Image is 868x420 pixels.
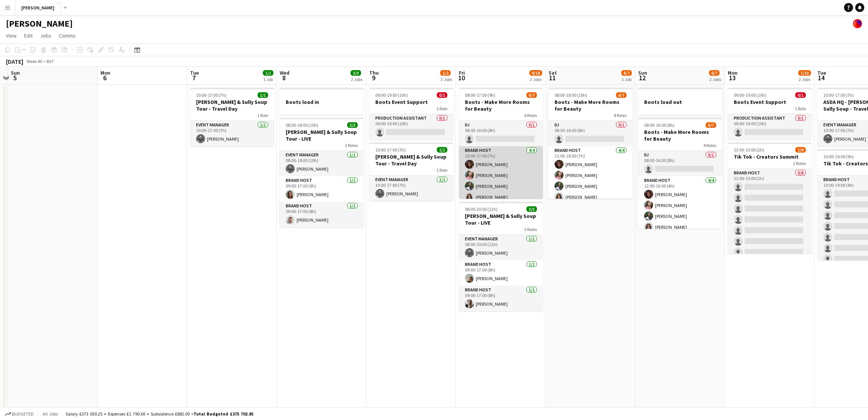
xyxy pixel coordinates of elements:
[727,73,738,82] span: 13
[280,88,364,115] app-job-card: Boots load in
[369,175,453,201] app-card-role: Event Manager1/110:00-17:00 (7h)[PERSON_NAME]
[638,129,722,142] h3: Boots - Make More Rooms for Beauty
[437,92,447,98] span: 0/1
[25,58,43,64] span: Week 40
[459,88,543,199] div: 08:00-17:00 (9h)6/7Boots - Make More Rooms for Beauty4 RolesDJ0/108:00-16:00 (8h) Brand Host4/410...
[709,70,720,76] span: 6/7
[529,70,542,76] span: 9/10
[351,76,363,82] div: 2 Jobs
[459,286,543,311] app-card-role: Brand Host1/109:00-17:00 (8h)[PERSON_NAME]
[728,169,812,270] app-card-role: Brand Host0/813:00-15:00 (2h)
[526,92,537,98] span: 6/7
[190,88,274,146] div: 10:00-17:00 (7h)1/1[PERSON_NAME] & Sully Soup Tour - Travel Day1 RoleEvent Manager1/110:00-17:00 ...
[459,99,543,112] h3: Boots - Make More Rooms for Beauty
[4,410,35,418] button: Budgeted
[459,235,543,260] app-card-role: Event Manager1/108:00-20:00 (12h)[PERSON_NAME]
[638,151,722,176] app-card-role: DJ0/108:00-16:00 (8h)
[436,167,447,173] span: 1 Role
[795,106,806,111] span: 1 Role
[189,73,199,82] span: 7
[12,411,34,417] span: Budgeted
[614,112,627,118] span: 4 Roles
[263,76,273,82] div: 1 Job
[547,73,557,82] span: 11
[728,69,738,76] span: Mon
[190,121,274,146] app-card-role: Event Manager1/110:00-17:00 (7h)[PERSON_NAME]
[345,142,358,148] span: 3 Roles
[706,122,716,128] span: 6/7
[799,76,811,82] div: 2 Jobs
[644,122,675,128] span: 08:00-16:00 (8h)
[10,73,20,82] span: 5
[369,99,453,105] h3: Boots Event Support
[795,147,806,153] span: 1/9
[24,32,33,39] span: Edit
[440,70,451,76] span: 1/2
[459,260,543,286] app-card-role: Brand Host1/109:00-17:00 (8h)[PERSON_NAME]
[816,73,826,82] span: 14
[59,32,76,39] span: Comms
[66,411,253,417] div: Salary £373 030.25 + Expenses £1 790.60 + Subsistence £882.00 =
[280,99,364,105] h3: Boots load in
[3,31,19,40] a: View
[524,226,537,232] span: 3 Roles
[459,69,465,76] span: Fri
[40,32,51,39] span: Jobs
[638,176,722,234] app-card-role: Brand Host4/412:00-16:00 (4h)[PERSON_NAME][PERSON_NAME][PERSON_NAME][PERSON_NAME]
[369,114,453,139] app-card-role: Production Assistant0/109:00-19:00 (10h)
[549,88,633,199] app-job-card: 08:00-18:00 (10h)6/7Boots - Make More Rooms for Beauty4 RolesDJ0/108:00-16:00 (8h) Brand Host4/41...
[459,146,543,204] app-card-role: Brand Host4/410:00-17:00 (7h)[PERSON_NAME][PERSON_NAME][PERSON_NAME][PERSON_NAME]
[823,154,854,159] span: 10:00-19:00 (9h)
[728,142,812,253] div: 13:00-15:00 (2h)1/9Tik Tok - Creators Summit2 RolesBrand Host0/813:00-15:00 (2h)
[524,112,537,118] span: 4 Roles
[99,73,110,82] span: 6
[793,160,806,166] span: 2 Roles
[817,69,826,76] span: Tue
[728,88,812,139] app-job-card: 09:00-19:00 (10h)0/1Boots Event Support1 RoleProduction Assistant0/109:00-19:00 (10h)
[530,76,542,82] div: 2 Jobs
[280,176,364,202] app-card-role: Brand Host1/109:00-17:00 (8h)[PERSON_NAME]
[526,206,537,212] span: 3/3
[15,0,61,15] button: [PERSON_NAME]
[193,411,253,417] span: Total Budgeted £375 702.85
[622,76,631,82] div: 1 Job
[436,106,447,111] span: 1 Role
[369,153,453,167] h3: [PERSON_NAME] & Sully Soup Tour - Travel Day
[11,69,20,76] span: Sun
[703,142,716,148] span: 4 Roles
[638,88,722,115] app-job-card: Boots load out
[798,70,811,76] span: 1/10
[555,92,587,98] span: 08:00-18:00 (10h)
[196,92,226,98] span: 10:00-17:00 (7h)
[6,58,23,65] div: [DATE]
[190,99,274,112] h3: [PERSON_NAME] & Sully Soup Tour - Travel Day
[853,19,862,28] app-user-avatar: Tobin James
[437,147,447,153] span: 1/1
[441,76,452,82] div: 2 Jobs
[37,31,54,40] a: Jobs
[734,147,764,153] span: 13:00-15:00 (2h)
[257,112,268,118] span: 1 Role
[280,151,364,176] app-card-role: Event Manager1/108:00-18:00 (10h)[PERSON_NAME]
[728,153,812,160] h3: Tik Tok - Creators Summit
[347,122,358,128] span: 3/3
[728,99,812,105] h3: Boots Event Support
[258,92,268,98] span: 1/1
[709,76,721,82] div: 2 Jobs
[280,118,364,227] app-job-card: 08:00-18:00 (10h)3/3[PERSON_NAME] & Sully Soup Tour - LIVE3 RolesEvent Manager1/108:00-18:00 (10h...
[369,142,453,201] app-job-card: 10:00-17:00 (7h)1/1[PERSON_NAME] & Sully Soup Tour - Travel Day1 RoleEvent Manager1/110:00-17:00 ...
[368,73,379,82] span: 9
[734,92,766,98] span: 09:00-19:00 (10h)
[465,206,498,212] span: 08:00-20:00 (12h)
[637,73,647,82] span: 12
[46,58,54,64] div: BST
[728,114,812,139] app-card-role: Production Assistant0/109:00-19:00 (10h)
[263,70,273,76] span: 1/1
[41,411,59,417] span: All jobs
[6,32,16,39] span: View
[549,99,633,112] h3: Boots - Make More Rooms for Beauty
